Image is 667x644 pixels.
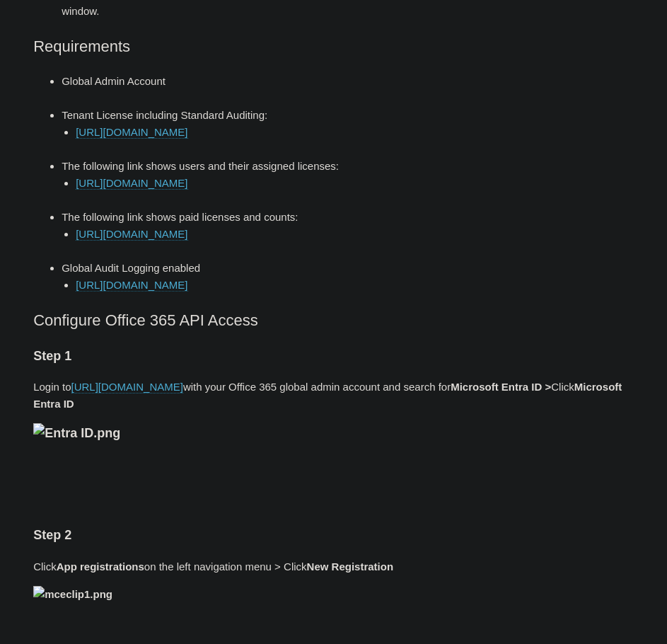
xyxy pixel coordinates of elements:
h3: Step 2 [33,525,634,546]
h2: Requirements [33,34,634,59]
a: [URL][DOMAIN_NAME] [76,126,187,139]
li: Tenant License including Standard Auditing: [62,107,634,158]
li: The following link shows users and their assigned licenses: [62,158,634,209]
li: Global Audit Logging enabled [62,260,634,294]
a: [URL][DOMAIN_NAME] [76,279,187,292]
li: The following link shows paid licenses and counts: [62,209,634,260]
strong: Microsoft Entra ID > [451,381,551,393]
img: Entra ID.png [33,423,120,444]
p: Click on the left navigation menu > Click [33,558,634,575]
a: [URL][DOMAIN_NAME] [71,381,183,393]
a: [URL][DOMAIN_NAME] [76,177,187,190]
img: mceclip1.png [33,586,112,603]
a: [URL][DOMAIN_NAME] [76,228,187,241]
li: Global Admin Account [62,73,634,107]
strong: New Registration [307,560,394,573]
p: Login to with your Office 365 global admin account and search for Click [33,379,634,413]
h2: Configure Office 365 API Access [33,308,634,333]
h3: Step 1 [33,346,634,367]
strong: App registrations [57,560,144,573]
